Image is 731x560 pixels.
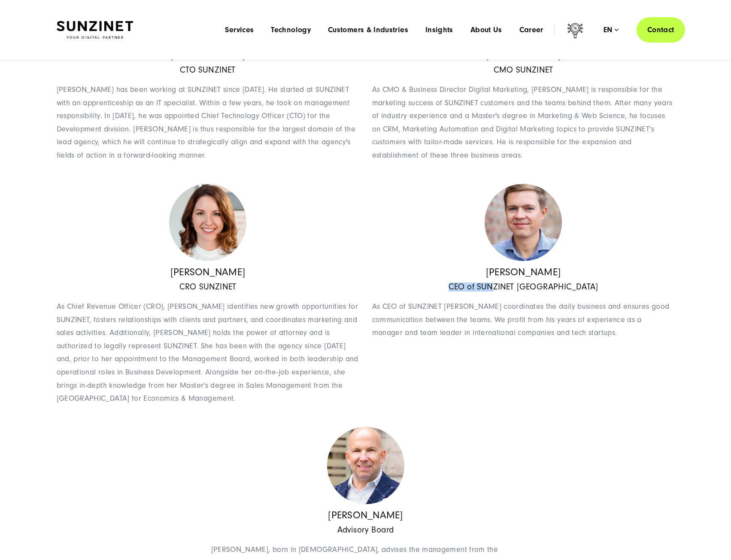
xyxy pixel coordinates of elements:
span: [PERSON_NAME] has been working at SUNZINET since [DATE]. He started at SUNZINET with an apprentic... [57,85,356,160]
span: As CEO of SUNZINET [PERSON_NAME] coordinates the daily business and ensures good communication be... [372,302,670,337]
span: CEO of SUNZINET [GEOGRAPHIC_DATA] [449,282,598,292]
span: CMO SUNZINET [494,65,553,75]
a: Insights [425,26,453,34]
a: About Us [470,26,502,34]
a: Services [225,26,254,34]
img: Alex-Gruhler-320x320 [327,427,404,504]
span: CTO SUNZINET [180,65,235,75]
span: Advisory Board [337,525,394,535]
p: As Chief Revenue Officer (CRO), [PERSON_NAME] identifies new growth opportunities for SUNZINET, f... [57,300,359,405]
span: As CMO & Business Director Digital Marketing, [PERSON_NAME] is responsible for the marketing succ... [372,85,673,160]
div: en [604,26,619,34]
h4: [PERSON_NAME] [211,509,520,522]
span: CRO SUNZINET [179,282,236,292]
a: Customers & Industries [328,26,408,34]
img: SUNZINET Full Service Digital Agentur [57,21,133,39]
h4: [PERSON_NAME] [57,266,359,279]
img: Simona Mayer - CRO SUNZIENT - SUNZINET [169,184,246,261]
a: Contact [637,17,685,43]
a: Technology [271,26,311,34]
h4: [PERSON_NAME] [372,266,675,279]
a: Career [519,26,543,34]
img: Adam-Sieczkowski-570x570 [485,184,562,261]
